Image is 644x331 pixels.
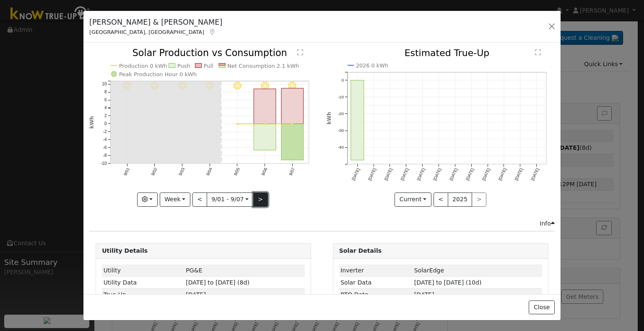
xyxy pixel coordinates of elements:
[434,192,448,207] button: <
[535,49,541,56] text: 
[414,279,482,286] span: [DATE] to [DATE] (10d)
[103,130,107,134] text: -2
[338,112,344,116] text: -20
[205,167,213,177] text: 9/04
[102,247,148,254] strong: Utility Details
[339,289,413,301] td: PTO Date
[178,167,185,177] text: 9/03
[103,146,107,150] text: -6
[186,279,249,286] span: [DATE] to [DATE] (8d)
[338,145,344,150] text: -40
[530,167,540,181] text: [DATE]
[356,62,388,69] text: 2026 0 kWh
[367,167,377,181] text: [DATE]
[228,63,299,69] text: Net Consumption 2.1 kWh
[481,167,491,181] text: [DATE]
[104,114,107,118] text: 2
[89,29,204,35] span: [GEOGRAPHIC_DATA], [GEOGRAPHIC_DATA]
[236,123,238,125] circle: onclick=""
[104,122,107,126] text: 0
[351,80,364,160] rect: onclick=""
[102,264,184,277] td: Utility
[104,106,107,110] text: 4
[123,167,130,177] text: 9/01
[160,192,190,207] button: Week
[339,247,382,254] strong: Solar Details
[339,264,413,277] td: Inverter
[192,192,207,207] button: <
[207,192,254,207] button: 9/01 - 9/07
[414,267,444,274] span: ID: 4716940, authorized: 09/08/25
[264,123,266,125] circle: onclick=""
[101,162,107,166] text: -10
[338,128,344,133] text: -30
[233,82,241,90] i: 9/05 - Clear
[261,82,269,90] i: 9/06 - Clear
[103,138,107,142] text: -4
[404,48,489,58] text: Estimated True-Up
[288,167,296,177] text: 9/07
[233,167,241,177] text: 9/05
[102,289,184,301] td: True-Up
[177,63,190,69] text: Push
[253,192,268,207] button: >
[281,88,304,124] rect: onclick=""
[104,98,107,103] text: 6
[414,291,434,298] span: [DATE]
[186,267,202,274] span: ID: 17262276, authorized: 09/08/25
[326,112,332,125] text: kWh
[151,167,158,177] text: 9/02
[395,192,431,207] button: Current
[498,167,507,181] text: [DATE]
[104,90,107,95] text: 8
[119,71,197,77] text: Peak Production Hour 0 kWh
[514,167,523,181] text: [DATE]
[281,124,304,160] rect: onclick=""
[89,17,222,28] h5: [PERSON_NAME] & [PERSON_NAME]
[448,192,473,207] button: 2025
[208,28,216,35] a: Map
[540,219,555,228] div: Info
[292,123,293,125] circle: onclick=""
[416,167,426,181] text: [DATE]
[465,167,475,181] text: [DATE]
[529,300,554,315] button: Close
[400,167,409,181] text: [DATE]
[351,167,361,181] text: [DATE]
[103,154,107,158] text: -8
[298,49,304,56] text: 
[288,82,297,90] i: 9/07 - Clear
[184,289,305,301] td: [DATE]
[102,277,184,289] td: Utility Data
[383,167,393,181] text: [DATE]
[338,95,344,100] text: -10
[102,82,107,87] text: 10
[119,63,167,69] text: Production 0 kWh
[341,78,344,82] text: 0
[261,167,268,177] text: 9/06
[432,167,442,181] text: [DATE]
[132,48,287,59] text: Solar Production vs Consumption
[204,63,213,69] text: Pull
[339,277,413,289] td: Solar Data
[89,116,95,129] text: kWh
[449,167,458,181] text: [DATE]
[254,124,276,150] rect: onclick=""
[254,89,276,124] rect: onclick=""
